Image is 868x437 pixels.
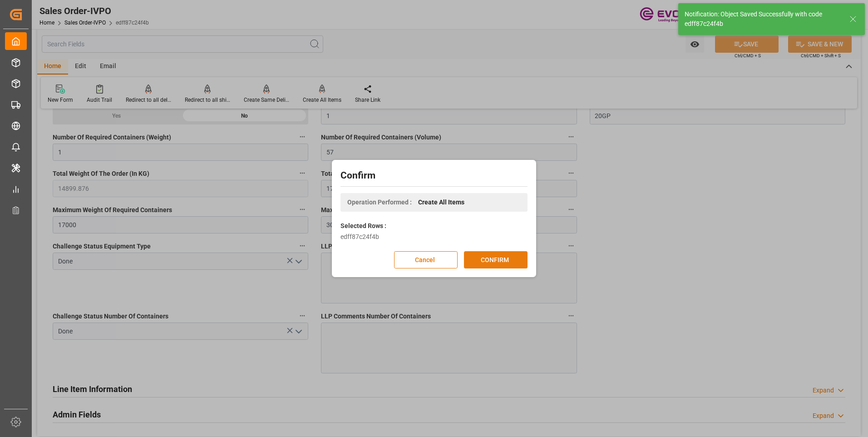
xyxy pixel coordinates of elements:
span: Operation Performed : [347,198,412,207]
h2: Confirm [340,169,528,183]
button: Cancel [394,251,458,268]
div: edff87c24f4b [340,232,528,242]
label: Selected Rows : [340,221,386,231]
div: Notification: Object Saved Successfully with code edff87c24f4b [685,10,841,29]
span: Create All Items [418,198,464,207]
button: CONFIRM [464,251,528,268]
